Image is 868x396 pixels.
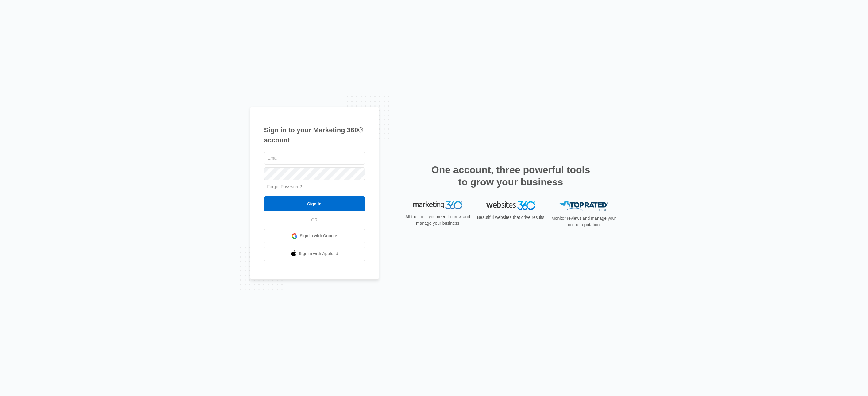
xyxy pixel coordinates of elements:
[267,184,302,189] a: Forgot Password?
[550,215,618,228] p: Monitor reviews and manage your online reputation
[264,196,365,211] input: Sign In
[264,152,365,165] input: Email
[264,229,365,243] a: Sign in with Google
[430,164,592,188] h2: One account, three powerful tools to grow your business
[559,201,608,211] img: Top Rated Local
[476,214,545,221] p: Beautiful websites that drive results
[264,247,365,261] a: Sign in with Apple Id
[299,250,338,257] span: Sign in with Apple Id
[307,217,322,223] span: OR
[403,214,472,227] p: All the tools you need to grow and manage your business
[300,233,337,239] span: Sign in with Google
[264,125,365,145] h1: Sign in to your Marketing 360® account
[486,201,535,210] img: Websites 360
[413,201,462,210] img: Marketing 360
